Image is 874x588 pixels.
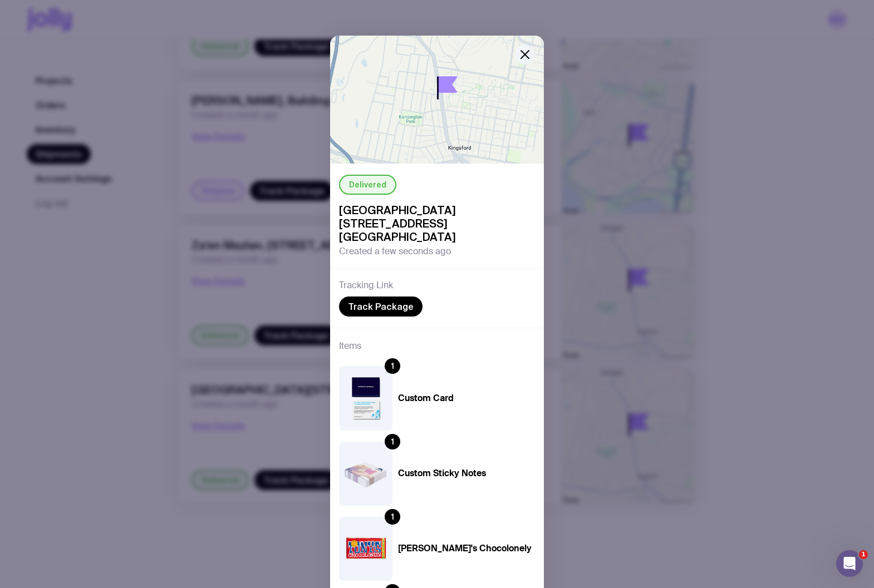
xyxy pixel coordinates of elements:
a: Track Package [339,297,423,317]
h4: Custom Sticky Notes [398,468,532,479]
img: staticmap [330,36,544,164]
div: Delivered [339,175,396,195]
div: 1 [385,434,400,449]
h4: Custom Card [398,393,532,404]
h3: Tracking Link [339,280,393,291]
span: [GEOGRAPHIC_DATA][STREET_ADDRESS][GEOGRAPHIC_DATA] [339,204,535,244]
h3: Items [339,339,361,353]
h4: [PERSON_NAME]'s Chocolonely [398,543,532,554]
iframe: Intercom live chat [836,550,863,577]
span: 1 [859,550,868,559]
div: 1 [385,358,400,374]
span: Created a few seconds ago [339,246,451,257]
div: 1 [385,509,400,525]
